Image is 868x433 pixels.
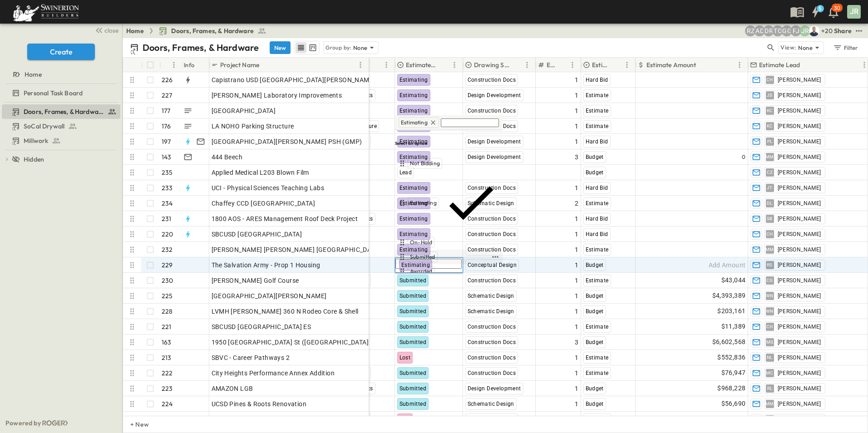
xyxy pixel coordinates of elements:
button: kanban view [307,42,318,53]
button: Sort [698,60,708,70]
span: 1 [575,245,578,254]
span: LVMH [PERSON_NAME] 360 N Rodeo Core & Shell [212,307,359,316]
span: PL [767,141,773,142]
span: Hidden [24,155,44,164]
span: $56,690 [721,399,746,409]
span: [PERSON_NAME] [778,184,821,192]
span: [PERSON_NAME] [778,246,821,253]
span: Construction Docs [468,324,516,330]
span: Estimate [586,200,609,207]
span: Estimate [586,246,609,253]
p: View: [780,43,796,53]
span: [PERSON_NAME] [778,153,821,161]
span: City Heights Performance Annex Addition [212,369,335,378]
span: SoCal Drywall [24,122,64,131]
span: Doors, Frames, & Hardware [24,107,104,116]
p: 235 [162,168,173,177]
span: [PERSON_NAME] [778,416,821,423]
span: WN [766,311,774,311]
span: 1 [575,261,578,270]
span: Schematic Design [468,401,514,407]
span: 1 [575,369,578,378]
span: Capistrano USD [GEOGRAPHIC_DATA][PERSON_NAME] [212,75,375,84]
span: Hard Bid [586,231,608,237]
img: Brandon Norcutt (brandon.norcutt@swinerton.com) [809,25,819,36]
p: 30 [834,5,840,12]
span: [PERSON_NAME] [778,400,821,408]
span: Estimating [399,92,428,98]
p: Group by: [325,43,351,52]
span: Home [25,70,42,79]
button: New [270,41,291,54]
span: Estimating [399,77,428,83]
span: [GEOGRAPHIC_DATA][PERSON_NAME] [212,291,327,300]
span: CZ [767,172,773,172]
div: Doors, Frames, & Hardwaretest [2,104,120,119]
span: Awarded [410,268,432,275]
button: Sort [557,60,567,70]
a: Doors, Frames, & Hardware [158,26,266,35]
div: Awarded [397,266,501,277]
p: 177 [162,106,171,115]
p: 220 [162,230,173,239]
span: Estimate [586,123,609,129]
button: Menu [355,59,366,70]
span: [PERSON_NAME] [778,339,821,346]
div: Info [182,58,209,72]
button: Sort [163,60,173,70]
p: 223 [162,384,173,393]
span: 444 Beech [212,153,243,162]
span: Submitted [399,293,427,299]
span: Estimate [586,370,609,376]
span: Construction Docs [468,108,516,114]
span: [PERSON_NAME] [778,369,821,377]
p: Estimate Status [406,60,437,69]
p: Estimate Lead [759,60,800,69]
button: Menu [381,59,392,70]
span: Budget [586,401,604,407]
span: [PERSON_NAME] Laboratory Improvements [212,91,342,100]
div: Personal Task Boardtest [2,86,120,100]
h6: 5 [819,5,822,12]
p: 227 [162,91,173,100]
span: 3 [575,338,578,347]
button: Menu [567,59,578,70]
p: 233 [162,183,173,192]
span: Budget [586,339,604,345]
span: 1 [575,415,578,424]
div: Travis Osterloh (travis.osterloh@swinerton.com) [772,25,783,36]
div: Share [834,26,852,35]
span: Design Development [468,385,521,392]
p: 230 [162,276,173,285]
span: [PERSON_NAME] [PERSON_NAME] [GEOGRAPHIC_DATA] [212,245,381,254]
button: Filter [829,41,861,54]
span: $43,044 [721,275,746,285]
span: Submitted [399,370,427,376]
span: 1 [575,307,578,316]
p: + 20 [821,26,830,35]
span: 1 [575,399,578,408]
div: Submitted [397,251,490,262]
div: 0 [636,150,748,164]
p: Estimate Amount [646,60,696,69]
button: Sort [371,60,381,70]
span: UCI - Physical Sciences Teaching Labs [212,183,325,192]
p: + New [130,420,136,429]
span: NL [767,357,773,358]
span: On-Hold [410,239,432,246]
a: Millwork [2,134,118,147]
span: [PERSON_NAME] [778,277,821,284]
span: Estimate [586,354,609,361]
span: MS [766,342,774,342]
div: Info [184,52,195,78]
span: [GEOGRAPHIC_DATA][PERSON_NAME] PSH (GMP) [212,137,362,146]
p: 226 [162,75,173,84]
button: test [853,25,864,36]
div: Alyssa De Robertis (aderoberti@swinerton.com) [754,25,765,36]
p: 221 [162,322,172,331]
div: Francisco J. Sanchez (frsanchez@swinerton.com) [790,25,801,36]
span: Estimate [586,324,609,330]
span: $249,056 [717,414,745,424]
